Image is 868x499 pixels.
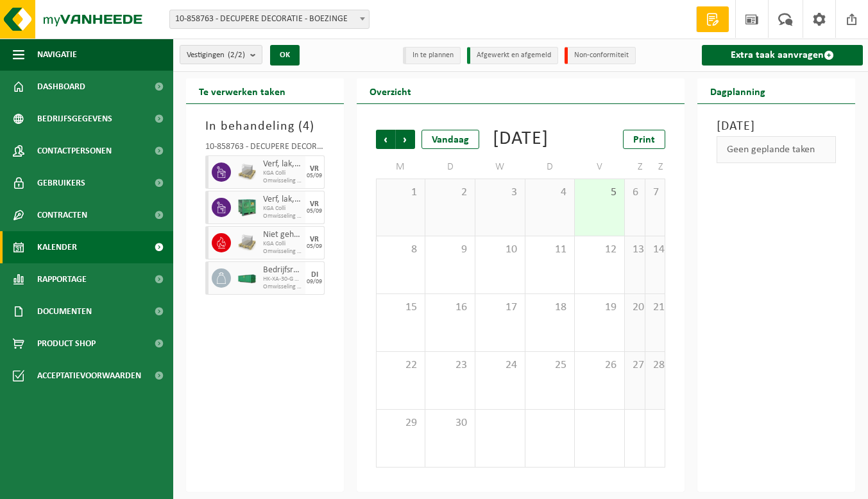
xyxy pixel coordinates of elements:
[263,248,302,256] span: Omwisseling op aanvraag (excl. voorrijkost)
[432,243,468,257] span: 9
[186,78,298,103] h2: Te verwerken taken
[652,301,659,315] span: 21
[237,233,257,252] img: LP-PA-00000-WDN-11
[37,199,87,231] span: Contracten
[421,130,479,149] div: Vandaag
[307,208,322,214] div: 05/09
[228,51,245,59] count: (2/2)
[631,358,638,372] span: 27
[575,155,625,179] td: V
[475,155,525,179] td: W
[403,47,461,64] li: In te plannen
[652,358,659,372] span: 28
[310,200,319,208] div: VR
[625,155,645,179] td: Z
[180,45,262,64] button: Vestigingen(2/2)
[37,231,77,263] span: Kalender
[263,170,302,177] span: KGA Colli
[376,130,395,149] span: Vorige
[205,117,325,136] h3: In behandeling ( )
[263,205,302,213] span: KGA Colli
[396,130,415,149] span: Volgende
[645,155,666,179] td: Z
[581,243,618,257] span: 12
[581,186,618,200] span: 5
[697,78,778,103] h2: Dagplanning
[37,263,87,295] span: Rapportage
[263,195,302,205] span: Verf, lak, vernis, lijm en inkt, industrieel in kleinverpakking
[237,162,257,182] img: LP-PA-00000-WDN-11
[482,358,518,372] span: 24
[633,135,655,145] span: Print
[383,358,419,372] span: 22
[187,46,245,65] span: Vestigingen
[303,120,310,133] span: 4
[263,283,302,291] span: Omwisseling op aanvraag
[383,186,419,200] span: 1
[652,243,659,257] span: 14
[307,279,322,285] div: 09/09
[37,103,112,135] span: Bedrijfsgegevens
[263,159,302,170] span: Verf, lak, vernis, lijm en inkt, industrieel in kleinverpakking
[623,130,665,149] a: Print
[717,117,836,136] h3: [DATE]
[581,358,618,372] span: 26
[307,243,322,250] div: 05/09
[432,301,468,315] span: 16
[307,173,322,179] div: 05/09
[383,243,419,257] span: 8
[425,155,475,179] td: D
[532,358,568,372] span: 25
[631,186,638,200] span: 6
[376,155,426,179] td: M
[205,143,325,155] div: 10-858763 - DECUPERE DECORATIE - BOEZINGE
[37,295,92,328] span: Documenten
[702,45,863,66] a: Extra taak aanvragen
[565,47,636,64] li: Non-conformiteit
[169,10,370,29] span: 10-858763 - DECUPERE DECORATIE - BOEZINGE
[37,328,96,360] span: Product Shop
[263,177,302,185] span: Omwisseling op aanvraag (excl. voorrijkost)
[631,243,638,257] span: 13
[482,243,518,257] span: 10
[631,301,638,315] span: 20
[237,198,257,217] img: PB-HB-1400-HPE-GN-01
[270,45,300,66] button: OK
[311,271,318,279] div: DI
[383,416,419,430] span: 29
[263,213,302,220] span: Omwisseling op aanvraag (excl. voorrijkost)
[652,186,659,200] span: 7
[310,165,319,173] div: VR
[532,301,568,315] span: 18
[310,236,319,243] div: VR
[37,71,85,103] span: Dashboard
[482,301,518,315] span: 17
[482,186,518,200] span: 3
[432,358,468,372] span: 23
[37,39,77,71] span: Navigatie
[237,274,257,283] img: HK-XA-30-GN-00
[37,135,112,167] span: Contactpersonen
[432,416,468,430] span: 30
[37,167,85,199] span: Gebruikers
[263,276,302,283] span: HK-XA-30-G gemengd bedrijfsrestafval
[581,301,618,315] span: 19
[37,360,141,392] span: Acceptatievoorwaarden
[432,186,468,200] span: 2
[467,47,558,64] li: Afgewerkt en afgemeld
[170,10,369,28] span: 10-858763 - DECUPERE DECORATIE - BOEZINGE
[263,240,302,248] span: KGA Colli
[717,136,836,163] div: Geen geplande taken
[493,130,549,149] div: [DATE]
[525,155,575,179] td: D
[532,186,568,200] span: 4
[263,265,302,276] span: Bedrijfsrestafval
[263,230,302,240] span: Niet gehalogeneerde solventen - hoogcalorisch in kleinverpakking
[532,243,568,257] span: 11
[357,78,424,103] h2: Overzicht
[383,301,419,315] span: 15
